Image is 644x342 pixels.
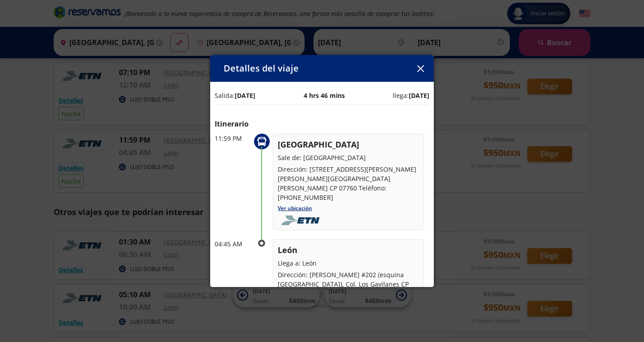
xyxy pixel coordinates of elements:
p: llega: [393,91,429,100]
p: Dirección: [PERSON_NAME] #202 (esquina [GEOGRAPHIC_DATA]), Col. Los Gavilanes CP 37160Teléfono: 0... [278,270,419,298]
p: Itinerario [215,118,429,129]
p: Detalles del viaje [224,62,299,75]
img: foobar2.png [278,215,326,225]
p: Llega a: León [278,258,419,268]
p: 11:59 PM [215,134,250,143]
p: Dirección: [STREET_ADDRESS][PERSON_NAME] [PERSON_NAME][GEOGRAPHIC_DATA][PERSON_NAME] CP 07760 Tel... [278,165,419,202]
p: Sale de: [GEOGRAPHIC_DATA] [278,153,419,162]
p: León [278,244,419,256]
p: [GEOGRAPHIC_DATA] [278,139,419,151]
p: Salida: [215,91,255,100]
b: [DATE] [235,91,255,100]
b: [DATE] [409,91,429,100]
a: Ver ubicación [278,204,312,212]
p: 04:45 AM [215,239,250,249]
p: 4 hrs 46 mins [304,91,345,100]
